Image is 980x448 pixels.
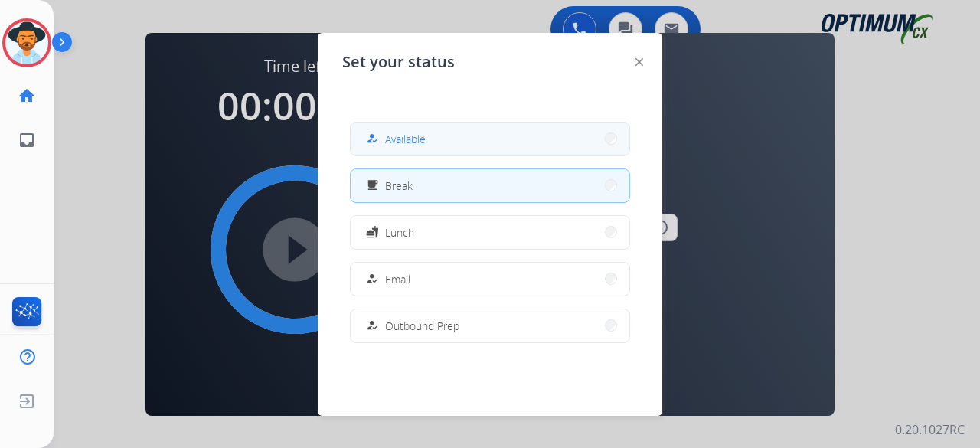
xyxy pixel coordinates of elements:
[351,263,629,296] button: Email
[351,309,629,342] button: Outbound Prep
[895,420,965,439] p: 0.20.1027RC
[385,131,426,147] span: Available
[366,319,379,332] mat-icon: how_to_reg
[385,178,413,194] span: Break
[342,51,455,73] span: Set your status
[385,318,459,334] span: Outbound Prep
[385,271,410,287] span: Email
[5,21,48,64] img: avatar
[351,169,629,202] button: Break
[351,216,629,249] button: Lunch
[366,179,379,192] mat-icon: free_breakfast
[366,273,379,286] mat-icon: how_to_reg
[18,87,36,105] mat-icon: home
[18,131,36,149] mat-icon: inbox
[635,58,643,66] img: close-button
[366,226,379,239] mat-icon: fastfood
[385,224,414,240] span: Lunch
[366,132,379,146] mat-icon: how_to_reg
[351,123,629,155] button: Available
